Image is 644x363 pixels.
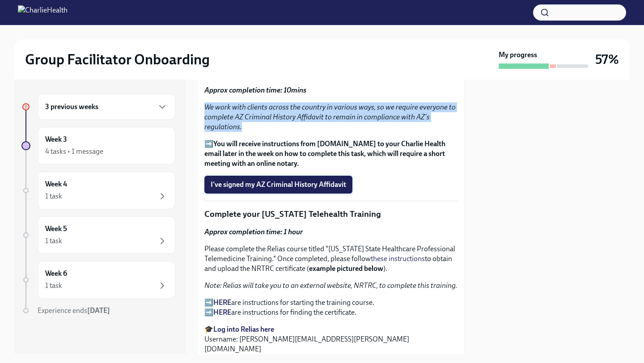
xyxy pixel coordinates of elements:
[204,298,458,317] p: ➡️ are instructions for starting the training course. ➡️ are instructions for finding the certifi...
[309,264,383,273] strong: example pictured below
[213,298,231,307] a: HERE
[87,306,110,315] strong: [DATE]
[25,51,210,68] h2: Group Facilitator Onboarding
[45,179,67,189] h6: Week 4
[21,172,175,209] a: Week 41 task
[204,228,303,236] strong: Approx completion time: 1 hour
[45,147,103,156] div: 4 tasks • 1 message
[38,94,175,120] div: 3 previous weeks
[18,5,68,20] img: CharlieHealth
[45,191,62,201] div: 1 task
[21,261,175,299] a: Week 61 task
[204,176,352,194] button: I've signed my AZ Criminal History Affidavit
[211,180,346,189] span: I've signed my AZ Criminal History Affidavit
[204,244,458,274] p: Please complete the Relias course titled "[US_STATE] State Healthcare Professional Telemedicine T...
[371,254,425,263] a: these instructions
[204,208,458,220] p: Complete your [US_STATE] Telehealth Training
[21,127,175,165] a: Week 34 tasks • 1 message
[595,51,619,68] h3: 57%
[45,102,98,112] h6: 3 previous weeks
[204,139,458,169] p: ➡️
[45,281,62,291] div: 1 task
[204,103,456,131] em: We work with clients across the country in various ways, so we require everyone to complete AZ Cr...
[204,86,306,94] strong: Approx completion time: 10mins
[45,236,62,246] div: 1 task
[45,269,67,279] h6: Week 6
[213,325,274,333] a: Log into Relias here
[45,135,67,144] h6: Week 3
[204,281,458,290] em: Note: Relias will take you to an external website, NRTRC, to complete this training.
[45,224,67,234] h6: Week 5
[21,216,175,254] a: Week 51 task
[204,139,445,168] strong: You will receive instructions from [DOMAIN_NAME] to your Charlie Health email later in the week o...
[499,50,537,60] strong: My progress
[213,308,231,317] a: HERE
[38,306,110,315] span: Experience ends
